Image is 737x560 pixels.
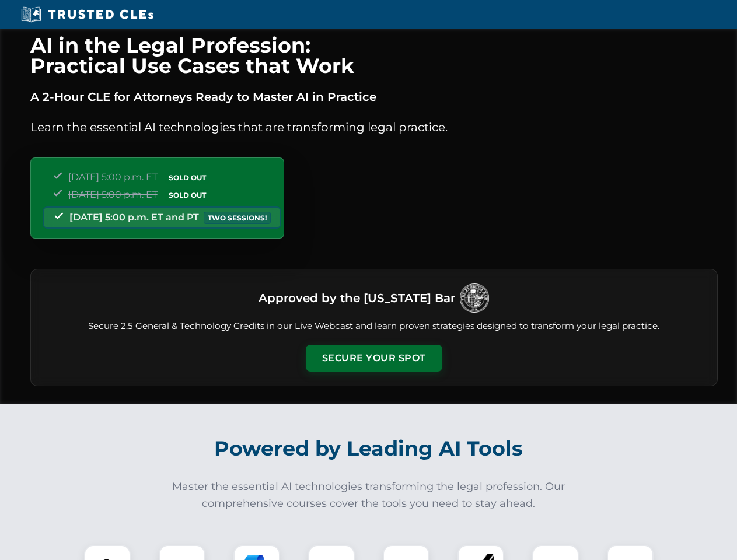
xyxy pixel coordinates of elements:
p: Learn the essential AI technologies that are transforming legal practice. [30,118,718,136]
img: Trusted CLEs [18,6,157,23]
span: [DATE] 5:00 p.m. ET [68,171,158,183]
span: SOLD OUT [165,171,210,184]
img: Logo [460,283,489,313]
h1: AI in the Legal Profession: Practical Use Cases that Work [30,35,718,76]
p: A 2-Hour CLE for Attorneys Ready to Master AI in Practice [30,87,718,106]
p: Master the essential AI technologies transforming the legal profession. Our comprehensive courses... [165,478,573,512]
button: Secure Your Spot [306,345,442,372]
h3: Approved by the [US_STATE] Bar [259,288,455,309]
span: [DATE] 5:00 p.m. ET [68,189,158,200]
p: Secure 2.5 General & Technology Credits in our Live Webcast and learn proven strategies designed ... [45,320,703,333]
span: SOLD OUT [165,189,210,201]
h2: Powered by Leading AI Tools [46,428,692,469]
